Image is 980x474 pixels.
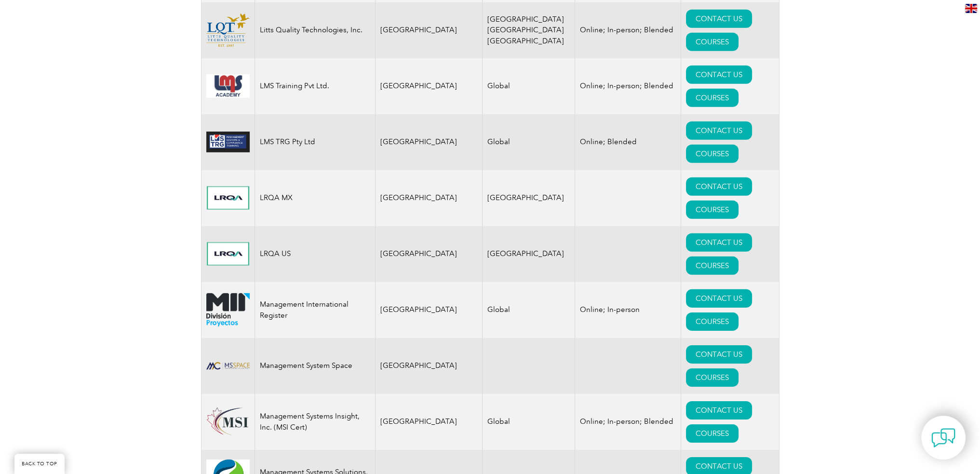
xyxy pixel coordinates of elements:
[206,293,250,326] img: 092a24ac-d9bc-ea11-a814-000d3a79823d-logo.png
[206,362,250,370] img: 3c1bd982-510d-ef11-9f89-000d3a6b69ab-logo.png
[206,14,250,47] img: d1e0a710-0d05-ea11-a811-000d3a79724a-logo.png
[575,394,681,450] td: Online; In-person; Blended
[206,132,250,152] img: c485e4a1-833a-eb11-a813-0022481469da-logo.jpg
[686,145,738,163] a: COURSES
[686,289,752,308] a: CONTACT US
[483,114,575,170] td: Global
[965,4,977,13] img: en
[255,170,375,226] td: LRQA MX
[206,186,250,210] img: 70fbe71e-5149-ea11-a812-000d3a7940d5-logo.jpg
[375,338,483,394] td: [GEOGRAPHIC_DATA]
[686,122,752,140] a: CONTACT US
[255,282,375,338] td: Management International Register
[686,345,752,364] a: CONTACT US
[375,58,483,114] td: [GEOGRAPHIC_DATA]
[686,312,738,331] a: COURSES
[575,2,681,58] td: Online; In-person; Blended
[255,114,375,170] td: LMS TRG Pty Ltd
[255,58,375,114] td: LMS Training Pvt Ltd.
[255,2,375,58] td: Litts Quality Technologies, Inc.
[14,454,65,474] a: BACK TO TOP
[686,233,752,252] a: CONTACT US
[375,282,483,338] td: [GEOGRAPHIC_DATA]
[483,2,575,58] td: [GEOGRAPHIC_DATA] [GEOGRAPHIC_DATA] [GEOGRAPHIC_DATA]
[206,74,250,98] img: 92573bc8-4c6f-eb11-a812-002248153038-logo.jpg
[483,226,575,282] td: [GEOGRAPHIC_DATA]
[686,66,752,84] a: CONTACT US
[575,58,681,114] td: Online; In-person; Blended
[375,170,483,226] td: [GEOGRAPHIC_DATA]
[375,2,483,58] td: [GEOGRAPHIC_DATA]
[483,394,575,450] td: Global
[686,257,738,275] a: COURSES
[255,226,375,282] td: LRQA US
[686,89,738,107] a: COURSES
[575,114,681,170] td: Online; Blended
[255,338,375,394] td: Management System Space
[686,201,738,219] a: COURSES
[375,114,483,170] td: [GEOGRAPHIC_DATA]
[255,394,375,450] td: Management Systems Insight, Inc. (MSI Cert)
[686,401,752,420] a: CONTACT US
[483,170,575,226] td: [GEOGRAPHIC_DATA]
[483,282,575,338] td: Global
[686,424,738,443] a: COURSES
[686,368,738,387] a: COURSES
[483,58,575,114] td: Global
[686,177,752,196] a: CONTACT US
[686,33,738,51] a: COURSES
[575,282,681,338] td: Online; In-person
[206,407,250,436] img: 1303cd39-a58f-ee11-be36-000d3ae1a86f-logo.png
[375,226,483,282] td: [GEOGRAPHIC_DATA]
[931,426,955,450] img: contact-chat.png
[686,10,752,28] a: CONTACT US
[206,242,250,266] img: 55ff55a1-5049-ea11-a812-000d3a7940d5-logo.jpg
[375,394,483,450] td: [GEOGRAPHIC_DATA]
